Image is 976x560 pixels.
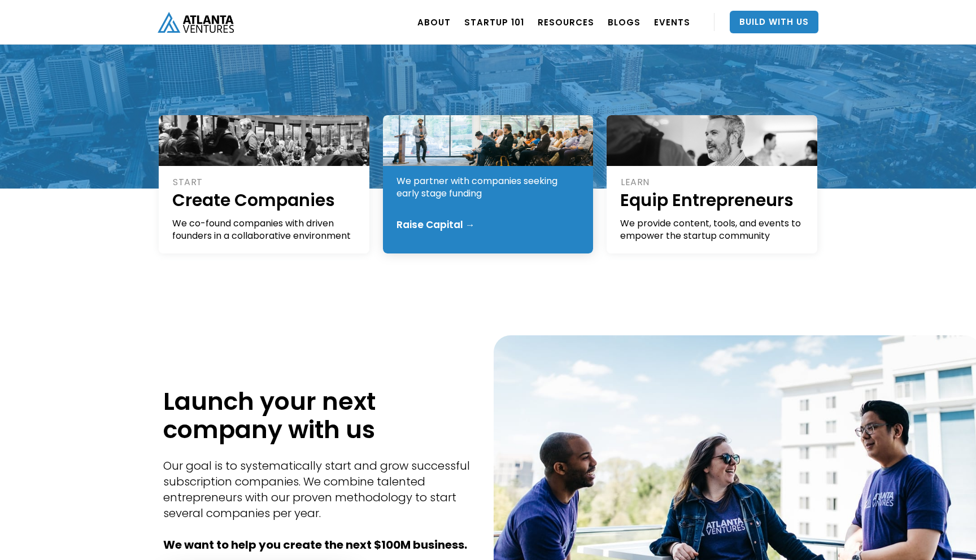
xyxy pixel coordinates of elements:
a: ABOUT [417,6,451,38]
div: LEARN [621,176,805,189]
h1: Launch your next company with us [163,387,477,444]
a: EVENTS [654,6,690,38]
a: RESOURCES [538,6,594,38]
a: Build With Us [730,11,818,33]
div: START [173,176,357,189]
h1: Create Companies [172,189,357,212]
div: We partner with companies seeking early stage funding [396,175,581,200]
strong: We want to help you create the next $100M business. [163,537,467,553]
a: GROWFund FoundersWe partner with companies seeking early stage fundingRaise Capital → [383,115,594,253]
a: STARTCreate CompaniesWe co-found companies with driven founders in a collaborative environment [159,115,369,253]
h1: Equip Entrepreneurs [620,189,805,212]
a: BLOGS [608,6,640,38]
div: Our goal is to systematically start and grow successful subscription companies. We combine talent... [163,458,477,553]
a: Startup 101 [464,6,524,38]
a: LEARNEquip EntrepreneursWe provide content, tools, and events to empower the startup community [607,115,817,253]
h1: Fund Founders [396,146,581,169]
div: We co-found companies with driven founders in a collaborative environment [172,217,357,242]
div: Raise Capital → [396,219,475,230]
div: We provide content, tools, and events to empower the startup community [620,217,805,242]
